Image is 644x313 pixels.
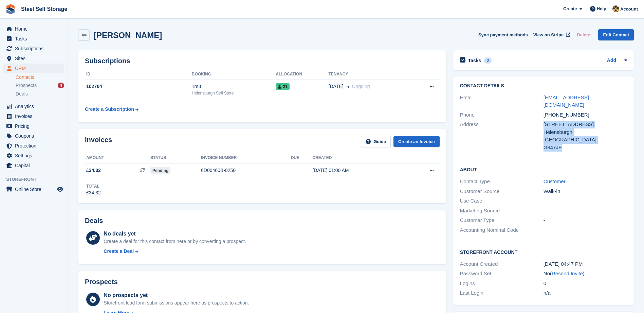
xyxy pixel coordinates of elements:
th: Tenancy [329,69,411,80]
div: No prospects yet [104,291,249,299]
div: 4 [58,83,64,88]
a: menu [3,34,64,44]
div: Contact Type [460,178,544,186]
span: Home [15,24,56,34]
a: menu [3,54,64,63]
div: [DATE] 01:00 AM [312,167,404,174]
div: No deals yet [104,230,246,238]
img: James Steel [612,5,619,12]
a: menu [3,24,64,34]
span: [DATE] [329,83,344,90]
div: Logins [460,280,544,288]
a: menu [3,44,64,53]
th: Due [291,153,313,163]
div: Last Login [460,289,544,297]
a: [EMAIL_ADDRESS][DOMAIN_NAME] [544,94,589,108]
a: Contacts [16,74,64,81]
span: Account [620,6,638,13]
span: Subscriptions [15,44,56,53]
img: stora-icon-8386f47178a22dfd0bd8f6a31ec36ba5ce8667c1dd55bd0f319d3a0aa187defe.svg [5,4,16,14]
th: Created [312,153,404,163]
span: Help [597,5,606,12]
a: menu [3,102,64,111]
div: - [544,207,627,215]
th: ID [85,69,192,80]
div: G847JE [544,144,627,152]
h2: Subscriptions [85,57,440,65]
div: No [544,270,627,278]
a: Customer [544,178,566,184]
a: Add [607,57,616,65]
div: - [544,197,627,205]
span: Tasks [15,34,56,44]
th: Booking [192,69,276,80]
div: Helensburgh [544,128,627,136]
div: Use Case [460,197,544,205]
span: Capital [15,161,56,170]
div: Total [86,183,101,189]
h2: Tasks [468,57,481,64]
button: Delete [574,29,593,40]
a: Edit Contact [598,29,634,40]
div: 6D00460B-0250 [201,167,291,174]
span: Create [563,5,577,12]
a: Guide [361,136,391,147]
div: Address [460,121,544,151]
div: Phone [460,111,544,119]
span: Online Store [15,185,56,194]
div: Create a Deal [104,248,134,255]
div: - [544,216,627,224]
a: menu [3,185,64,194]
a: View on Stripe [531,29,572,40]
div: Email [460,94,544,109]
span: Invoices [15,111,56,121]
h2: Contact Details [460,83,627,89]
span: Protection [15,141,56,151]
div: [GEOGRAPHIC_DATA] [544,136,627,144]
th: Status [150,153,201,163]
div: Storefront lead form submissions appear here as prospects to action. [104,299,249,307]
div: Helensburgh Self Store [192,90,276,96]
div: [PHONE_NUMBER] [544,111,627,119]
div: Walk-in [544,188,627,195]
h2: Storefront Account [460,248,627,255]
a: menu [3,161,64,170]
span: Storefront [6,176,68,183]
span: Sites [15,54,56,63]
span: Coupons [15,131,56,141]
a: Preview store [56,185,64,193]
div: £34.32 [86,189,101,196]
div: 0 [484,57,492,64]
div: Password Set [460,270,544,278]
a: menu [3,64,64,73]
a: Deals [16,90,64,98]
div: 0 [544,280,627,288]
a: menu [3,111,64,121]
a: Steel Self Storage [18,3,70,15]
div: 102704 [85,83,192,90]
a: menu [3,141,64,151]
div: 1m3 [192,83,276,90]
th: Allocation [276,69,328,80]
div: [STREET_ADDRESS] [544,121,627,128]
a: Prospects 4 [16,82,64,89]
span: ( ) [550,271,585,276]
a: menu [3,131,64,141]
h2: About [460,166,627,173]
div: [DATE] 04:47 PM [544,260,627,268]
span: Analytics [15,102,56,111]
div: Customer Source [460,188,544,195]
button: Sync payment methods [478,29,528,40]
h2: [PERSON_NAME] [94,31,162,40]
span: Ongoing [352,84,370,89]
span: Pending [150,167,170,174]
a: Create an Invoice [393,136,440,147]
div: Accounting Nominal Code [460,226,544,234]
th: Invoice number [201,153,291,163]
div: n/a [544,289,627,297]
span: Deals [16,91,28,97]
span: 21 [276,83,289,90]
div: Customer Type [460,216,544,224]
span: CRM [15,64,56,73]
span: Prospects [16,82,37,89]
